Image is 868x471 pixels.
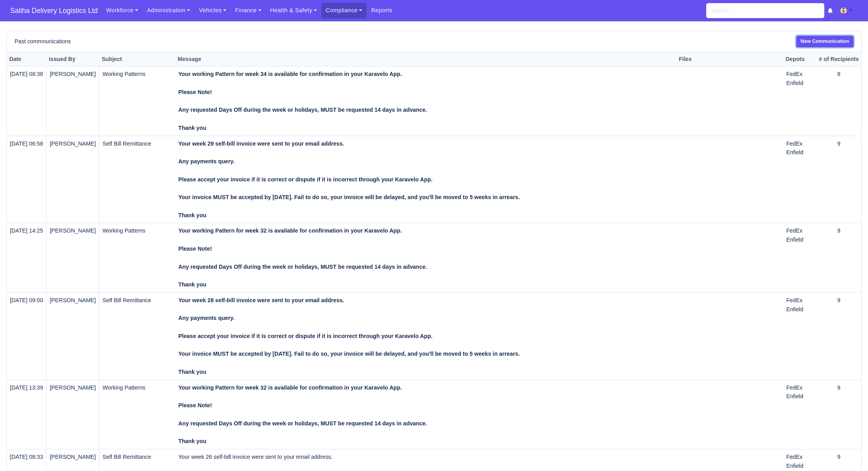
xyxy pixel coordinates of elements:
a: Vehicles [194,3,231,18]
th: # of Recipients [816,52,861,66]
td: Self Bill Remittance [99,292,175,380]
strong: Your working Pattern for week 32 is available for confirmation in your Karavelo App. Please Note!... [178,227,427,270]
a: Saliha Delivery Logistics Ltd [6,3,102,18]
td: Working Patterns [99,380,175,449]
td: [PERSON_NAME] [46,380,99,449]
td: [PERSON_NAME] [46,292,99,380]
td: FedEx Enfield [783,380,816,449]
td: Working Patterns [99,66,175,136]
td: 9 [816,292,861,380]
a: New Communication [796,36,853,47]
a: Workforce [102,3,143,18]
td: [PERSON_NAME] [46,223,99,292]
strong: Thank you [178,281,206,288]
td: [DATE] 06:58 [7,136,46,223]
td: Self Bill Remittance [99,136,175,223]
td: 8 [816,66,861,136]
strong: Thank you [178,438,206,444]
th: Issued By [46,52,99,66]
td: 9 [816,380,861,449]
strong: Thank you [178,125,206,131]
th: Date [7,52,46,66]
td: [DATE] 09:00 [7,292,46,380]
td: FedEx Enfield [783,136,816,223]
th: Files [676,52,783,66]
strong: Your week 29 self-bill invoice were sent to your email address. Any payments query. Please accept... [178,140,520,218]
td: FedEx Enfield [783,292,816,380]
td: [DATE] 08:38 [7,66,46,136]
td: 9 [816,223,861,292]
strong: Your working Pattern for week 34 is available for confirmation in your Karavelo App. Please Note!... [178,71,427,113]
td: [DATE] 14:25 [7,223,46,292]
a: Finance [231,3,266,18]
td: 9 [816,136,861,223]
td: FedEx Enfield [783,223,816,292]
a: Reports [366,3,396,18]
td: FedEx Enfield [783,66,816,136]
iframe: Chat Widget [829,433,868,471]
h6: Past commnunications [15,38,71,45]
a: Health & Safety [266,3,322,18]
strong: Your week 28 self-bill invoice were sent to your email address. Any payments query. Please accept... [178,297,520,375]
a: Administration [143,3,194,18]
td: Working Patterns [99,223,175,292]
th: Subject [99,52,175,66]
td: [PERSON_NAME] [46,136,99,223]
a: Compliance [321,3,366,18]
th: Message [175,52,676,66]
td: [DATE] 13:39 [7,380,46,449]
strong: Your working Pattern for week 32 is available for confirmation in your Karavelo App. Please Note!... [178,384,427,427]
input: Search... [706,3,824,18]
th: Depots [783,52,816,66]
td: [PERSON_NAME] [46,66,99,136]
